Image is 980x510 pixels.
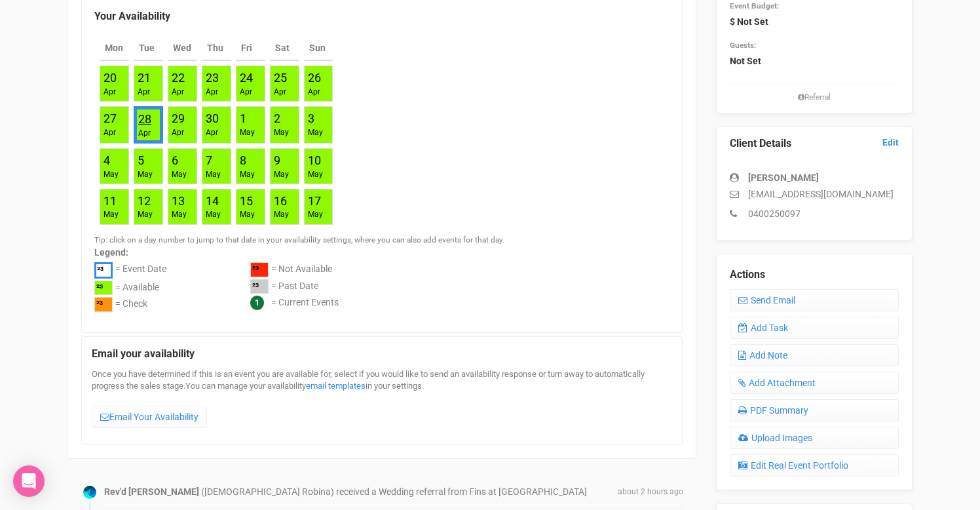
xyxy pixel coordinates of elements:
span: You can manage your availability in your settings. [185,381,424,391]
a: 27 [104,111,117,125]
a: Add Note [730,344,899,366]
a: Add Task [730,317,899,339]
div: ²³ [94,297,113,312]
label: Legend: [94,246,669,259]
span: about 2 hours ago [618,486,683,498]
img: profile14.png [83,486,96,499]
th: Thu [202,36,231,61]
span: 1 [250,296,264,310]
div: ²³ [250,279,269,294]
strong: $ Not Set [730,16,768,27]
a: Send Email [730,289,899,311]
th: Sat [270,36,299,61]
a: 21 [138,71,151,85]
a: Add Attachment [730,372,899,394]
a: 3 [308,111,314,125]
a: 16 [274,194,287,208]
div: Apr [274,87,287,98]
div: May [308,169,323,180]
div: Apr [138,87,151,98]
div: May [138,209,153,220]
a: 13 [172,194,185,208]
div: May [240,169,255,180]
div: = Not Available [271,262,332,279]
div: Apr [206,87,219,98]
div: May [274,127,289,138]
a: 1 [240,111,246,125]
div: = Available [115,281,159,298]
div: Open Intercom Messenger [13,465,45,497]
a: 22 [172,71,185,85]
th: Tue [134,36,163,61]
div: May [240,127,255,138]
div: Once you have determined if this is an event you are available for, select if you would like to s... [92,368,672,435]
a: 8 [240,153,246,167]
legend: Your Availability [94,9,669,24]
a: 6 [172,153,178,167]
strong: Not Set [730,56,761,66]
strong: Rev'd [PERSON_NAME] [104,486,199,497]
div: Apr [172,127,185,138]
div: May [308,209,323,220]
div: Apr [104,87,117,98]
a: 24 [240,71,253,85]
a: 30 [206,111,219,125]
a: 12 [138,194,151,208]
a: 5 [138,153,144,167]
strong: [PERSON_NAME] [748,172,819,183]
div: ²³ [250,262,269,277]
small: Referral [730,92,899,103]
a: 2 [274,111,280,125]
th: Mon [100,36,129,61]
a: 4 [104,153,110,167]
a: 17 [308,194,321,208]
small: Event Budget: [730,1,779,10]
a: 14 [206,194,219,208]
div: ²³ [94,281,113,296]
a: PDF Summary [730,399,899,422]
div: May [274,169,289,180]
a: Upload Images [730,427,899,449]
div: May [172,209,187,220]
a: 29 [172,111,185,125]
div: Apr [240,87,253,98]
div: May [104,169,119,180]
a: Edit [882,136,899,149]
a: 23 [206,71,219,85]
div: May [172,169,187,180]
div: Apr [104,127,117,138]
span: ([DEMOGRAPHIC_DATA] Robina) received a Wedding referral from Fins at [GEOGRAPHIC_DATA] [201,486,587,497]
div: Apr [206,127,219,138]
a: 15 [240,194,253,208]
div: Apr [138,128,151,139]
p: 0400250097 [730,207,899,220]
div: May [240,209,255,220]
div: = Check [115,297,147,314]
legend: Client Details [730,136,899,151]
a: email templates [306,381,366,391]
a: 20 [104,71,117,85]
div: Apr [308,87,321,98]
div: = Event Date [115,262,166,281]
small: Tip: click on a day number to jump to that date in your availability settings, where you can also... [94,235,504,245]
div: May [104,209,119,220]
div: = Current Events [271,296,339,311]
div: ²³ [94,262,113,279]
div: May [308,127,323,138]
a: 25 [274,71,287,85]
div: Apr [172,87,185,98]
small: Guests: [730,41,756,50]
a: 26 [308,71,321,85]
div: May [206,209,221,220]
legend: Email your availability [92,347,672,362]
a: 9 [274,153,280,167]
a: Email Your Availability [92,406,207,428]
a: Edit Real Event Portfolio [730,454,899,477]
div: May [274,209,289,220]
th: Wed [168,36,197,61]
a: 7 [206,153,212,167]
div: = Past Date [271,279,318,296]
p: [EMAIL_ADDRESS][DOMAIN_NAME] [730,187,899,201]
a: 10 [308,153,321,167]
th: Fri [236,36,265,61]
